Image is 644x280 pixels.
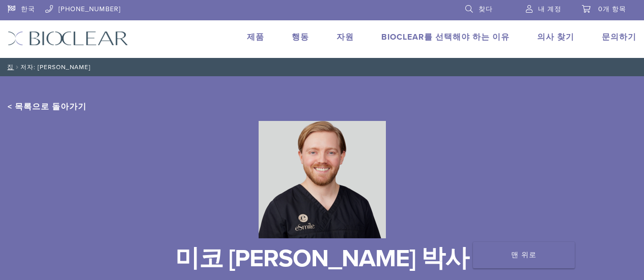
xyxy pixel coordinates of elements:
[8,31,128,46] img: 바이오클리어
[381,32,510,42] a: Bioclear를 선택해야 하는 이유
[4,64,14,71] a: 집
[602,32,636,42] a: 문의하기
[292,32,309,42] a: 행동
[7,64,14,71] font: 집
[337,32,354,42] a: 자원
[59,5,121,13] font: [PHONE_NUMBER]
[479,5,493,13] font: 찾다
[8,102,87,112] a: < 목록으로 돌아가기
[21,5,35,13] font: 한국
[473,242,575,268] a: 맨 위로
[538,5,562,13] font: 내 계정
[537,32,574,42] a: 의사 찾기
[20,64,91,71] font: 저자: [PERSON_NAME]
[175,244,469,273] font: 미코 [PERSON_NAME] 박사
[598,5,626,13] font: 0개 항목
[247,32,264,42] a: 제품
[259,121,386,238] img: 바이오클리어
[511,251,537,259] font: 맨 위로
